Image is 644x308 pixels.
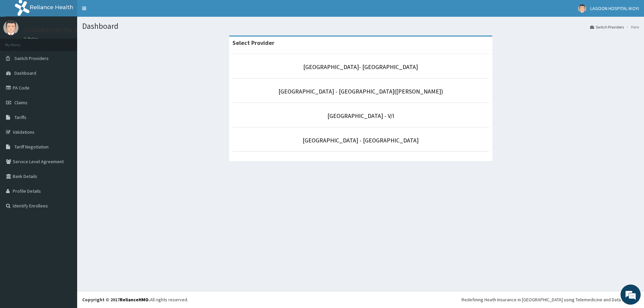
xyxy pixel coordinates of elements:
img: User Image [578,4,586,13]
a: [GEOGRAPHIC_DATA]- [GEOGRAPHIC_DATA] [303,63,418,71]
a: Switch Providers [590,24,624,30]
strong: Select Provider [232,39,274,47]
span: Switch Providers [14,55,49,61]
div: Redefining Heath Insurance in [GEOGRAPHIC_DATA] using Telemedicine and Data Science! [462,296,639,303]
span: Tariff Negotiation [14,144,49,150]
h1: Dashboard [82,22,639,30]
img: User Image [3,20,18,35]
a: [GEOGRAPHIC_DATA] - [GEOGRAPHIC_DATA]([PERSON_NAME]) [278,87,443,95]
footer: All rights reserved. [77,291,644,308]
strong: Copyright © 2017 . [82,297,150,303]
p: LAGOON HOSPITAL IKOYI [23,27,88,33]
li: Here [625,24,639,30]
span: Tariffs [14,114,26,120]
a: [GEOGRAPHIC_DATA] - V/I [327,112,394,120]
span: Claims [14,100,28,106]
a: Online [23,37,40,41]
a: [GEOGRAPHIC_DATA] - [GEOGRAPHIC_DATA] [303,136,419,144]
span: Dashboard [14,70,36,76]
span: LAGOON HOSPITAL IKOYI [590,5,639,11]
a: RelianceHMO [120,297,149,303]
